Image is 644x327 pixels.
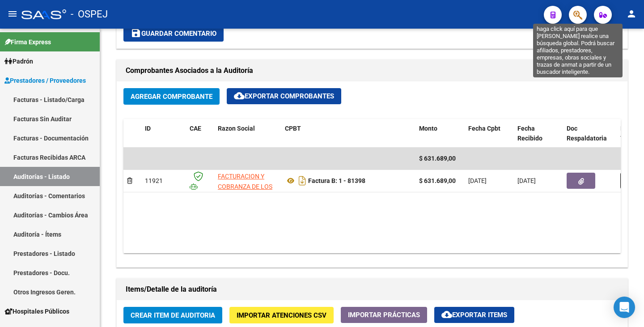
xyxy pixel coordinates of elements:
h1: Comprobantes Asociados a la Auditoría [126,64,619,78]
span: Exportar Comprobantes [234,92,334,100]
span: Importar Prácticas [348,311,420,319]
datatable-header-cell: Fecha Recibido [514,119,563,149]
strong: Factura B: 1 - 81398 [308,177,365,184]
span: 11921 [145,177,163,184]
span: Exportar Items [441,311,507,319]
button: Exportar Items [434,307,514,323]
i: Descargar documento [297,174,308,188]
span: CPBT [285,125,301,132]
span: CAE [190,125,201,132]
div: Open Intercom Messenger [614,297,635,318]
mat-icon: cloud_download [441,309,452,320]
span: Agregar Comprobante [131,93,212,101]
datatable-header-cell: Doc Respaldatoria [563,119,617,149]
button: Guardar Comentario [123,25,224,42]
button: Exportar Comprobantes [227,88,341,104]
strong: $ 631.689,00 [419,177,456,184]
span: - OSPEJ [71,4,108,24]
span: ID [145,125,151,132]
span: Firma Express [4,37,51,47]
span: Doc Respaldatoria [567,125,607,142]
h1: Items/Detalle de la auditoría [126,282,619,297]
mat-icon: cloud_download [234,90,245,101]
mat-icon: person [626,8,637,19]
mat-icon: menu [7,8,18,19]
span: $ 631.689,00 [419,155,456,162]
span: Hospitales Públicos [4,306,69,316]
datatable-header-cell: Fecha Cpbt [465,119,514,149]
span: Prestadores / Proveedores [4,76,86,85]
button: Crear Item de Auditoria [123,307,222,323]
datatable-header-cell: Razon Social [214,119,281,149]
span: Monto [419,125,437,132]
button: Importar Atenciones CSV [229,307,334,323]
datatable-header-cell: Monto [415,119,465,149]
span: Importar Atenciones CSV [237,311,326,319]
span: FACTURACION Y COBRANZA DE LOS EFECTORES PUBLICOS S.E. [218,173,272,210]
span: [DATE] [468,177,487,184]
span: [DATE] [517,177,536,184]
span: Fecha Recibido [517,125,542,142]
span: Guardar Comentario [131,30,216,38]
span: Padrón [4,56,33,66]
button: Importar Prácticas [341,307,427,323]
button: Agregar Comprobante [123,88,220,105]
datatable-header-cell: CAE [186,119,214,149]
datatable-header-cell: CPBT [281,119,415,149]
span: Fecha Cpbt [468,125,500,132]
span: Crear Item de Auditoria [131,311,215,319]
mat-icon: save [131,28,141,38]
span: Razon Social [218,125,255,132]
datatable-header-cell: ID [141,119,186,149]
